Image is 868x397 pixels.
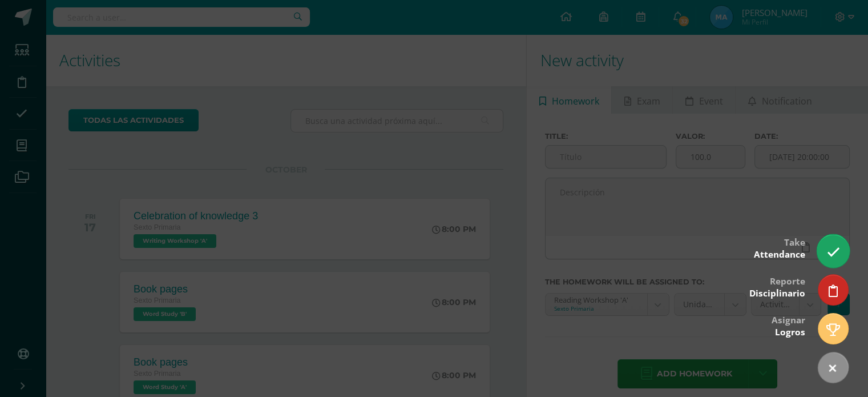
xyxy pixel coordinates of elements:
[754,248,805,260] span: Attendance
[772,307,805,344] div: Asignar
[754,229,805,266] div: Take
[749,287,805,299] span: Disciplinario
[775,326,805,338] span: Logros
[749,268,805,305] div: Reporte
